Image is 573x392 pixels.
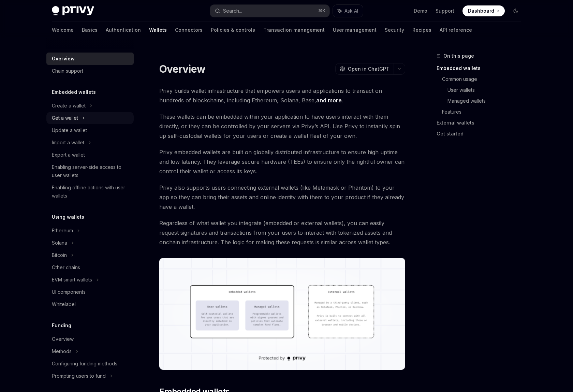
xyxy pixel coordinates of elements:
span: Privy embedded wallets are built on globally distributed infrastructure to ensure high uptime and... [159,147,405,176]
a: Enabling offline actions with user wallets [46,182,134,202]
div: Configuring funding methods [52,360,117,368]
a: Policies & controls [211,22,255,38]
div: Whitelabel [52,300,76,308]
a: User wallets [447,85,527,96]
a: Update a wallet [46,124,134,136]
div: Prompting users to fund [52,372,106,380]
a: Get started [437,128,527,139]
button: Open in ChatGPT [335,63,394,75]
a: API reference [440,22,472,38]
a: User management [333,22,377,38]
span: Open in ChatGPT [348,66,390,72]
button: Search...⌘K [210,5,329,17]
h5: Funding [52,321,71,330]
a: Features [442,106,527,117]
div: Bitcoin [52,251,67,259]
h5: Using wallets [52,213,84,221]
a: Managed wallets [447,96,527,106]
a: Other chains [46,261,134,274]
a: Welcome [52,22,74,38]
span: Dashboard [468,8,494,14]
span: ⌘ K [318,8,325,14]
div: Other chains [52,263,80,272]
a: Recipes [412,22,431,38]
a: Transaction management [263,22,325,38]
a: Overview [46,333,134,345]
h5: Embedded wallets [52,88,96,96]
span: Regardless of what wallet you integrate (embedded or external wallets), you can easily request si... [159,218,405,247]
span: These wallets can be embedded within your application to have users interact with them directly, ... [159,112,405,141]
a: Security [385,22,404,38]
a: Demo [414,8,427,14]
a: Authentication [106,22,141,38]
div: Enabling offline actions with user wallets [52,184,130,200]
div: EVM smart wallets [52,276,92,284]
div: Create a wallet [52,102,86,110]
a: Enabling server-side access to user wallets [46,161,134,182]
a: and more [316,97,342,104]
a: Wallets [149,22,167,38]
div: Get a wallet [52,114,78,122]
span: Privy also supports users connecting external wallets (like Metamask or Phantom) to your app so t... [159,183,405,212]
div: Import a wallet [52,139,84,147]
a: Overview [46,53,134,65]
h1: Overview [159,63,205,75]
a: Dashboard [462,5,505,16]
button: Toggle dark mode [510,5,521,16]
a: Support [436,8,454,14]
a: Whitelabel [46,298,134,310]
div: Overview [52,55,75,63]
a: Chain support [46,65,134,77]
div: Export a wallet [52,151,85,159]
a: Common usage [442,74,527,85]
div: Methods [52,347,72,355]
a: Configuring funding methods [46,358,134,370]
a: Basics [82,22,98,38]
span: Privy builds wallet infrastructure that empowers users and applications to transact on hundreds o... [159,86,405,105]
div: UI components [52,288,86,296]
span: On this page [443,52,474,60]
a: Connectors [175,22,203,38]
div: Ethereum [52,227,73,235]
button: Ask AI [333,5,363,17]
div: Update a wallet [52,126,87,134]
a: Embedded wallets [437,63,527,74]
a: Export a wallet [46,149,134,161]
a: External wallets [437,117,527,128]
a: UI components [46,286,134,298]
div: Chain support [52,67,83,75]
div: Search... [223,7,242,15]
div: Overview [52,335,74,343]
div: Enabling server-side access to user wallets [52,163,130,179]
img: images/walletoverview.png [159,258,405,370]
span: Ask AI [344,8,358,14]
img: dark logo [52,6,94,16]
div: Solana [52,239,67,247]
